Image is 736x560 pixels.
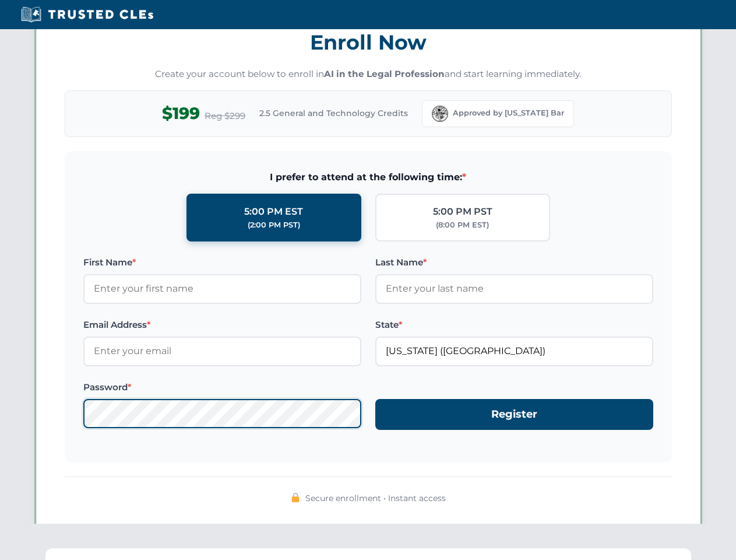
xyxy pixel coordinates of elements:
[83,170,653,185] span: I prefer to attend at the following time:
[324,68,445,79] strong: AI in the Legal Profession
[248,219,300,231] div: (2:00 PM PST)
[83,337,361,366] input: Enter your email
[291,493,300,502] img: 🔒
[259,107,408,120] span: 2.5 General and Technology Credits
[436,219,489,231] div: (8:00 PM EST)
[375,399,653,430] button: Register
[205,109,245,123] span: Reg $299
[432,106,448,122] img: Florida Bar
[244,204,303,219] div: 5:00 PM EST
[65,24,672,61] h3: Enroll Now
[83,318,361,332] label: Email Address
[375,318,653,332] label: State
[17,6,157,23] img: Trusted CLEs
[375,274,653,303] input: Enter your last name
[162,100,200,127] span: $199
[453,107,564,119] span: Approved by [US_STATE] Bar
[375,337,653,366] input: Florida (FL)
[83,380,361,394] label: Password
[83,256,361,269] label: First Name
[83,274,361,303] input: Enter your first name
[305,492,446,505] span: Secure enrollment • Instant access
[65,68,672,81] p: Create your account below to enroll in and start learning immediately.
[375,256,653,269] label: Last Name
[433,204,492,219] div: 5:00 PM PST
